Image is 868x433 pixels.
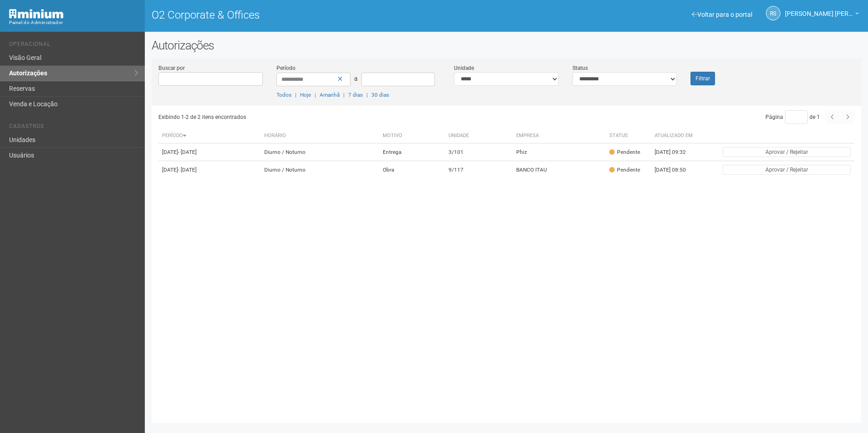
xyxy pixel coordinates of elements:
[513,161,606,179] td: BANCO ITAU
[158,143,261,161] td: [DATE]
[276,92,291,98] a: Todos
[379,128,444,143] th: Motivo
[765,114,820,120] span: Página de 1
[366,92,368,98] span: |
[371,92,389,98] a: 30 dias
[343,92,345,98] span: |
[445,128,513,143] th: Unidade
[572,64,588,72] label: Status
[9,41,138,50] li: Operacional
[692,11,752,18] a: Voltar para o portal
[178,167,197,173] span: - [DATE]
[606,128,651,143] th: Status
[785,11,859,19] a: [PERSON_NAME] [PERSON_NAME]
[158,161,261,179] td: [DATE]
[158,64,185,72] label: Buscar por
[651,161,701,179] td: [DATE] 08:50
[445,143,513,161] td: 3/101
[152,39,861,52] h2: Autorizações
[315,92,316,98] span: |
[178,149,197,155] span: - [DATE]
[723,147,851,157] button: Aprovar / Rejeitar
[766,6,780,20] a: RS
[320,92,340,98] a: Amanhã
[651,143,701,161] td: [DATE] 09:32
[9,123,138,133] li: Cadastros
[295,92,296,98] span: |
[276,64,296,72] label: Período
[158,128,261,143] th: Período
[609,166,640,174] div: Pendente
[261,143,380,161] td: Diurno / Noturno
[651,128,701,143] th: Atualizado em
[348,92,363,98] a: 7 dias
[690,72,715,85] button: Filtrar
[354,75,358,82] span: a
[379,161,444,179] td: Obra
[513,143,606,161] td: Phiz
[454,64,474,72] label: Unidade
[445,161,513,179] td: 9/117
[379,143,444,161] td: Entrega
[785,1,853,17] span: Rayssa Soares Ribeiro
[158,110,503,124] div: Exibindo 1-2 de 2 itens encontrados
[261,128,380,143] th: Horário
[9,9,64,19] img: Minium
[609,148,640,156] div: Pendente
[723,165,851,175] button: Aprovar / Rejeitar
[261,161,380,179] td: Diurno / Noturno
[9,19,138,27] div: Painel do Administrador
[513,128,606,143] th: Empresa
[152,9,500,21] h1: O2 Corporate & Offices
[300,92,311,98] a: Hoje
